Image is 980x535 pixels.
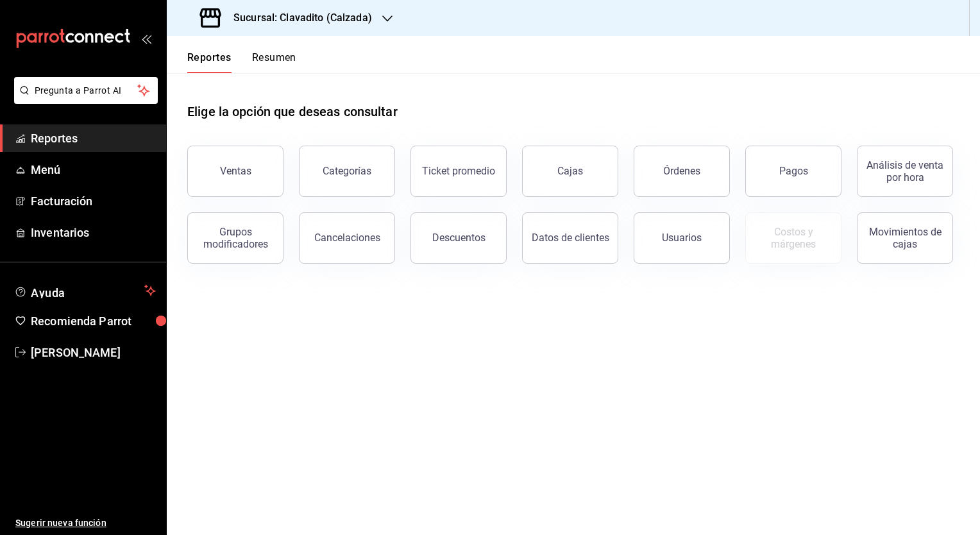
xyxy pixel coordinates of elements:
button: Reportes [187,51,232,73]
button: Pagos [745,146,841,197]
div: Ventas [220,165,251,177]
div: Ticket promedio [422,165,495,177]
div: Análisis de venta por hora [865,159,945,183]
span: Ayuda [31,283,139,298]
button: Pregunta a Parrot AI [14,77,158,104]
div: Cancelaciones [314,232,380,244]
span: Pregunta a Parrot AI [35,84,138,98]
span: Recomienda Parrot [31,312,156,330]
button: Usuarios [634,212,730,264]
button: Órdenes [634,146,730,197]
button: Datos de clientes [522,212,618,264]
div: Grupos modificadores [196,226,275,250]
span: Reportes [31,130,156,147]
button: Ticket promedio [410,146,507,197]
button: Resumen [252,51,296,73]
h3: Sucursal: Clavadito (Calzada) [223,10,372,26]
button: Descuentos [410,212,507,264]
span: [PERSON_NAME] [31,344,156,361]
button: Contrata inventarios para ver este reporte [745,212,841,264]
button: Análisis de venta por hora [857,146,953,197]
span: Inventarios [31,224,156,241]
h1: Elige la opción que deseas consultar [187,102,398,121]
a: Pregunta a Parrot AI [9,93,158,106]
button: Cancelaciones [299,212,395,264]
span: Menú [31,161,156,178]
div: Movimientos de cajas [865,226,945,250]
div: Órdenes [663,165,700,177]
button: Movimientos de cajas [857,212,953,264]
div: Descuentos [432,232,486,244]
button: Cajas [522,146,618,197]
div: Pagos [779,165,808,177]
div: Cajas [557,165,583,177]
div: navigation tabs [187,51,296,73]
button: Ventas [187,146,283,197]
button: Categorías [299,146,395,197]
div: Costos y márgenes [754,226,833,250]
button: open_drawer_menu [141,33,151,44]
span: Facturación [31,192,156,210]
button: Grupos modificadores [187,212,283,264]
div: Datos de clientes [532,232,609,244]
span: Sugerir nueva función [15,516,156,530]
div: Categorías [323,165,371,177]
div: Usuarios [662,232,702,244]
